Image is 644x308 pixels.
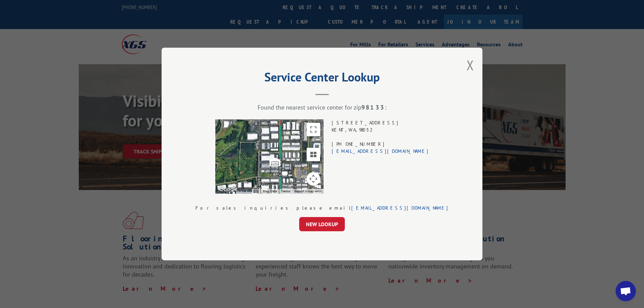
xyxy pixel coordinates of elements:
[254,189,258,194] button: Keyboard shortcuts
[263,189,277,194] button: Map Data
[307,148,320,161] button: Tilt map
[294,189,321,193] a: Report a map error
[195,205,449,212] div: For sales inquiries please email
[332,119,429,194] div: [STREET_ADDRESS] KENT , WA , 98032 [PHONE_NUMBER]
[195,103,449,111] div: Found the nearest service center for zip :
[281,189,290,193] a: Terms (opens in new tab)
[299,217,345,231] button: NEW LOOKUP
[361,103,385,111] strong: 98133
[307,172,320,186] button: Map camera controls
[195,72,449,85] h2: Service Center Lookup
[307,123,320,136] button: Toggle fullscreen view
[332,148,429,154] a: [EMAIL_ADDRESS][DOMAIN_NAME]
[269,157,280,167] img: svg%3E
[217,185,239,194] a: Open this area in Google Maps (opens a new window)
[217,185,239,194] img: Google
[351,205,449,211] a: [EMAIL_ADDRESS][DOMAIN_NAME]
[616,281,636,301] div: Open chat
[467,56,474,74] button: Close modal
